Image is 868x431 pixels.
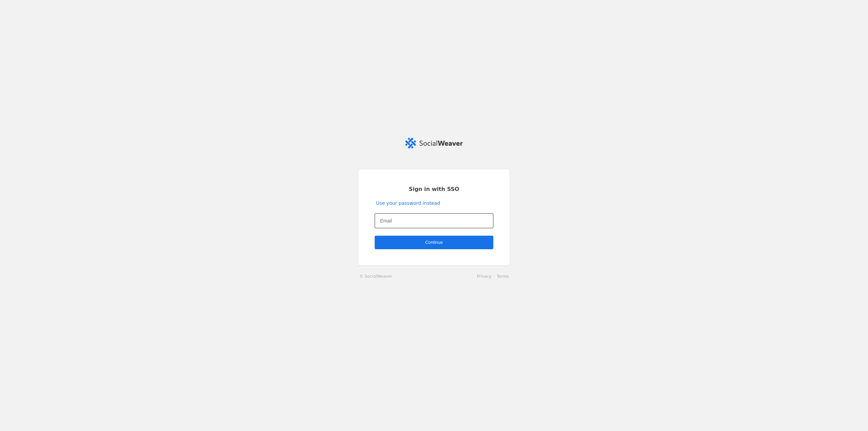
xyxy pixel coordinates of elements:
[376,200,440,207] a: Use your password instead
[409,185,459,193] span: Sign in with SSO
[380,217,392,225] mat-label: Email
[477,274,491,279] a: Privacy
[492,273,497,280] li: ·
[497,274,509,279] a: Terms
[375,236,493,249] button: Continue
[380,217,488,225] input: Email
[359,273,392,280] a: © SocialWeaver
[425,239,443,246] span: Continue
